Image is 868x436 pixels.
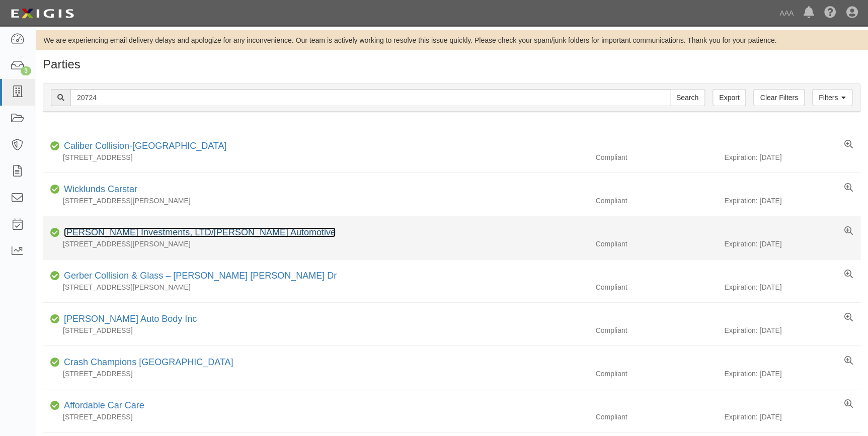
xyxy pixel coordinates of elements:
i: Compliant [50,229,60,236]
a: View results summary [844,356,853,366]
div: Expiration: [DATE] [724,239,860,249]
div: Affordable Car Care [60,399,144,412]
div: [STREET_ADDRESS] [43,369,588,379]
a: [PERSON_NAME] Investments, LTD/[PERSON_NAME] Automotive [64,227,336,237]
div: Expiration: [DATE] [724,152,860,162]
div: Compliant [588,369,724,379]
a: Caliber Collision-[GEOGRAPHIC_DATA] [64,141,226,151]
div: J.P. Adams Investments, LTD/Adams Automotive [60,226,336,239]
a: View results summary [844,270,853,280]
div: Compliant [588,152,724,162]
a: Filters [812,89,852,106]
div: Crash Champions Newport Beach [60,356,233,369]
a: Gerber Collision & Glass – [PERSON_NAME] [PERSON_NAME] Dr [64,271,337,281]
div: Expiration: [DATE] [724,282,860,292]
div: Compliant [588,239,724,249]
div: [STREET_ADDRESS] [43,152,588,162]
div: Caliber Collision-North Ridgeville [60,140,226,153]
i: Compliant [50,316,60,323]
a: View results summary [844,313,853,323]
a: Clear Filters [753,89,804,106]
div: 3 [21,66,31,75]
div: [STREET_ADDRESS] [43,325,588,335]
a: Crash Champions [GEOGRAPHIC_DATA] [64,357,233,367]
a: View results summary [844,399,853,409]
div: We are experiencing email delivery delays and apologize for any inconvenience. Our team is active... [35,35,868,45]
h1: Parties [43,58,860,71]
div: [STREET_ADDRESS][PERSON_NAME] [43,196,588,206]
a: AAA [774,3,799,23]
a: [PERSON_NAME] Auto Body Inc [64,314,197,324]
div: Expiration: [DATE] [724,196,860,206]
a: Wicklunds Carstar [64,184,137,194]
a: View results summary [844,140,853,150]
i: Compliant [50,402,60,409]
div: Expiration: [DATE] [724,412,860,422]
input: Search [70,89,670,106]
i: Compliant [50,359,60,366]
div: Expiration: [DATE] [724,325,860,335]
div: [STREET_ADDRESS][PERSON_NAME] [43,239,588,249]
div: Compliant [588,325,724,335]
i: Compliant [50,273,60,280]
a: View results summary [844,226,853,236]
input: Search [670,89,705,106]
div: Powell's Auto Body Inc [60,313,197,326]
i: Compliant [50,143,60,150]
i: Help Center - Complianz [824,7,836,19]
i: Compliant [50,186,60,193]
div: Expiration: [DATE] [724,369,860,379]
div: [STREET_ADDRESS][PERSON_NAME] [43,282,588,292]
div: Gerber Collision & Glass – Dallas King George Dr [60,270,337,283]
a: View results summary [844,183,853,193]
div: Compliant [588,196,724,206]
div: [STREET_ADDRESS] [43,412,588,422]
div: Wicklunds Carstar [60,183,137,196]
a: Export [713,89,746,106]
div: Compliant [588,282,724,292]
img: logo-5460c22ac91f19d4615b14bd174203de0afe785f0fc80cf4dbbc73dc1793850b.png [8,5,77,23]
a: Affordable Car Care [64,400,144,410]
div: Compliant [588,412,724,422]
